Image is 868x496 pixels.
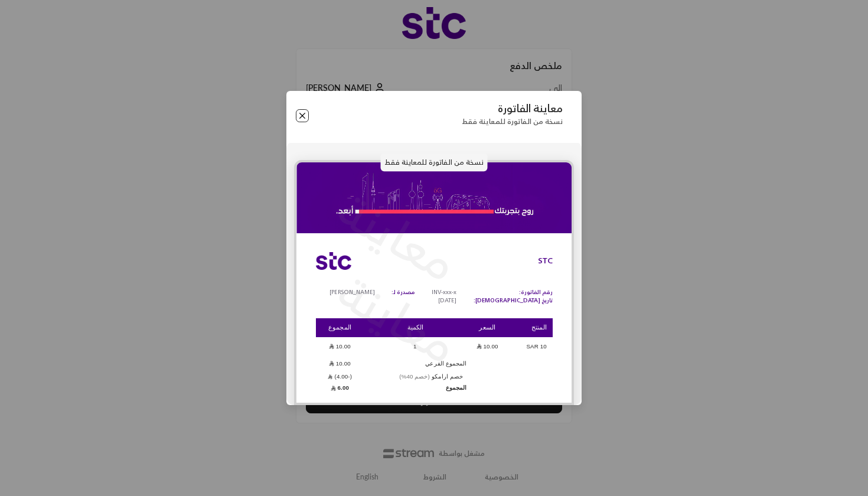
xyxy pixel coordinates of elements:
[325,174,471,299] p: معاينة
[325,256,471,380] p: معاينة
[316,382,364,394] td: 6.00
[316,317,553,396] table: Products
[296,109,309,122] button: Close
[364,382,466,394] td: المجموع
[381,153,488,172] p: نسخة من الفاتورة للمعاينة فقط
[508,318,553,338] th: المنتج
[466,318,508,338] th: السعر
[474,296,553,305] p: تاريخ [DEMOGRAPHIC_DATA]:
[316,355,364,371] td: 10.00
[508,338,553,354] td: 10 SAR
[316,373,364,381] td: (-4.00)
[316,288,375,297] p: [PERSON_NAME]
[399,373,430,380] span: (خصم 40%)
[364,355,466,371] td: المجموع الفرعي
[364,373,466,381] td: خصم ارامكو
[538,254,553,267] p: STC
[316,338,364,354] td: 10.00
[432,288,456,297] p: INV-xxx-x
[316,318,364,338] th: المجموع
[296,162,572,233] img: stcheader_ubsxw.png
[474,288,553,297] p: رقم الفاتورة:
[462,117,563,126] p: نسخة من الفاتورة للمعاينة فقط
[466,338,508,354] td: 10.00
[316,243,351,279] img: Logo
[462,102,563,115] p: معاينة الفاتورة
